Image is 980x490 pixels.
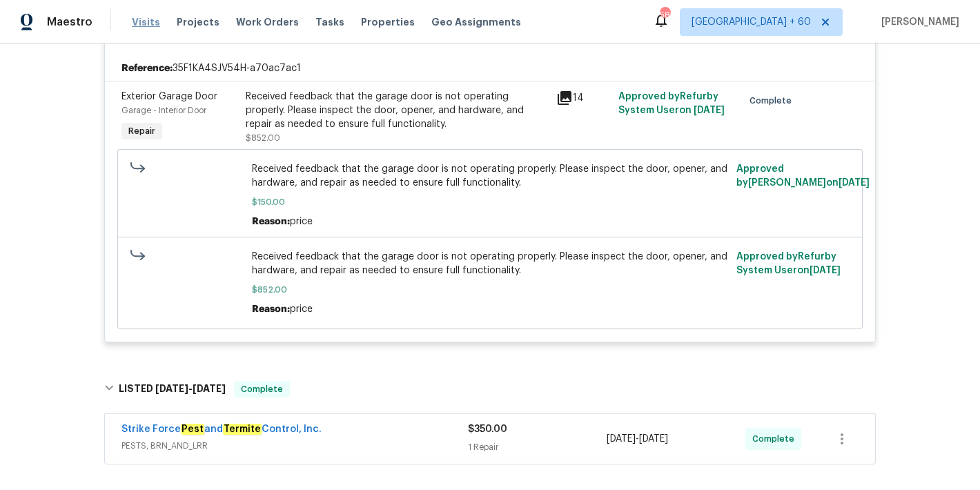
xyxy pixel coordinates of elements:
span: Reason: [252,217,290,226]
div: 582 [660,8,669,22]
span: [DATE] [155,384,188,393]
span: Approved by Refurby System User on [618,92,725,115]
div: 14 [556,90,610,106]
span: Properties [361,15,415,29]
span: $350.00 [468,424,507,434]
span: price [290,217,313,226]
span: $852.00 [252,283,729,297]
span: [DATE] [607,434,636,444]
em: Pest [181,424,204,435]
span: Received feedback that the garage door is not operating properly. Please inspect the door, opener... [252,162,729,190]
span: Visits [132,15,160,29]
span: Tasks [315,17,344,27]
span: Complete [752,432,800,446]
span: $150.00 [252,195,729,209]
span: Geo Assignments [431,15,521,29]
span: Approved by Refurby System User on [736,252,841,275]
span: - [155,384,226,393]
span: Garage - Interior Door [121,106,206,115]
span: [DATE] [839,178,870,188]
div: 1 Repair [468,440,607,454]
span: [PERSON_NAME] [876,15,959,29]
span: [DATE] [810,266,841,275]
span: PESTS, BRN_AND_LRR [121,439,468,453]
span: Maestro [47,15,92,29]
span: [DATE] [193,384,226,393]
span: [GEOGRAPHIC_DATA] + 60 [692,15,811,29]
span: Received feedback that the garage door is not operating properly. Please inspect the door, opener... [252,250,729,277]
span: Complete [749,94,797,108]
div: LISTED [DATE]-[DATE]Complete [100,367,880,411]
a: Strike ForcePestandTermiteControl, Inc. [121,424,322,435]
span: Exterior Garage Door [121,92,217,101]
span: - [607,432,668,446]
span: Complete [235,382,288,396]
div: Received feedback that the garage door is not operating properly. Please inspect the door, opener... [246,90,548,131]
div: 35F1KA4SJV54H-a70ac7ac1 [105,56,875,81]
span: [DATE] [694,106,725,115]
span: price [290,304,313,314]
span: Repair [123,124,161,138]
span: Projects [177,15,219,29]
b: Reference: [121,61,173,75]
span: Work Orders [236,15,299,29]
span: $852.00 [246,134,280,142]
span: [DATE] [639,434,668,444]
span: Reason: [252,304,290,314]
h6: LISTED [119,381,226,398]
em: Termite [223,424,262,435]
span: Approved by [PERSON_NAME] on [736,164,870,188]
